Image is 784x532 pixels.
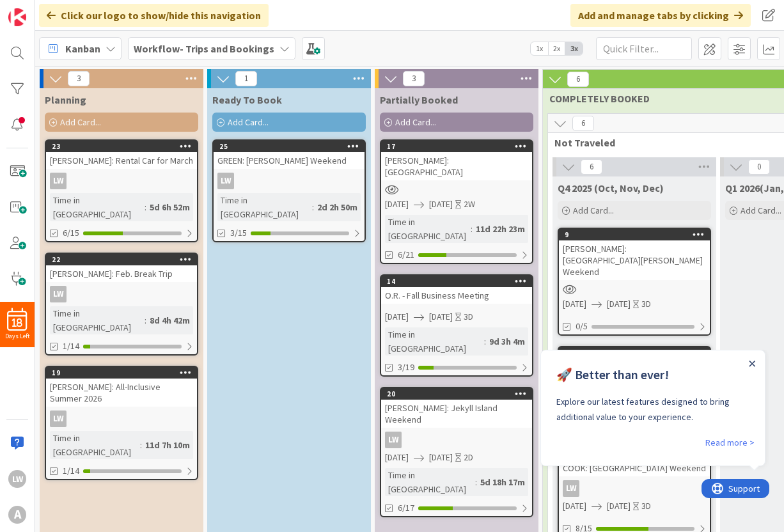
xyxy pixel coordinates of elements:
div: LW [50,286,67,302]
div: 21 [565,348,710,357]
div: LW [46,411,197,427]
a: 23[PERSON_NAME]: Rental Car for MarchLWTime in [GEOGRAPHIC_DATA]:5d 6h 52m6/15 [45,139,198,242]
div: 25 [214,141,365,152]
span: [DATE] [429,310,453,324]
span: Add Card... [228,116,269,128]
div: LW [381,432,532,448]
div: [PERSON_NAME]: Rental Car for March [46,152,197,169]
span: 3 [68,71,90,86]
div: 9d 3h 4m [486,334,528,348]
div: 14 [387,277,532,286]
div: Add and manage tabs by clicking [570,4,751,27]
div: LW [46,173,197,189]
div: 19 [52,368,197,377]
span: 0 [748,159,770,175]
span: Support [27,2,58,17]
span: 18 [12,318,22,327]
span: Partially Booked [380,93,458,106]
div: 3D [464,310,473,324]
span: : [312,200,314,214]
div: [PERSON_NAME]: All-Inclusive Summer 2026 [46,379,197,407]
div: 14O.R. - Fall Business Meeting [381,276,532,304]
a: 14O.R. - Fall Business Meeting[DATE][DATE]3DTime in [GEOGRAPHIC_DATA]:9d 3h 4m3/19 [380,274,533,377]
div: [PERSON_NAME]: [GEOGRAPHIC_DATA][PERSON_NAME] Weekend [559,240,710,280]
span: Add Card... [395,116,436,128]
div: 23 [52,142,197,151]
span: Kanban [65,41,100,56]
span: [DATE] [385,198,409,211]
div: 21[PERSON_NAME]: Sept Work Hotel [559,347,710,375]
span: 1/14 [63,340,79,353]
div: 11d 22h 23m [473,222,528,236]
div: LW [559,480,710,497]
div: 17 [387,142,532,151]
div: 5d 6h 52m [146,200,193,214]
div: 9[PERSON_NAME]: [GEOGRAPHIC_DATA][PERSON_NAME] Weekend [559,229,710,280]
div: LW [385,432,402,448]
span: 6 [572,116,594,131]
div: [PERSON_NAME]: [GEOGRAPHIC_DATA] [381,152,532,180]
div: 8d 4h 42m [146,313,193,327]
div: Time in [GEOGRAPHIC_DATA] [385,468,475,496]
a: 20[PERSON_NAME]: Jekyll Island WeekendLW[DATE][DATE]2DTime in [GEOGRAPHIC_DATA]:5d 18h 17m6/17 [380,387,533,517]
span: : [484,334,486,348]
div: Click our logo to show/hide this navigation [39,4,269,27]
div: 3D [641,297,651,311]
div: Time in [GEOGRAPHIC_DATA] [217,193,312,221]
a: 19[PERSON_NAME]: All-Inclusive Summer 2026LWTime in [GEOGRAPHIC_DATA]:11d 7h 10m1/14 [45,366,198,480]
div: 14 [381,276,532,287]
span: 3 [403,71,425,86]
span: 6 [581,159,602,175]
span: 1/14 [63,464,79,478]
b: Workflow- Trips and Bookings [134,42,274,55]
div: 20 [381,388,532,400]
iframe: UserGuiding Product Updates RC Tooltip [540,350,769,471]
div: 11d 7h 10m [142,438,193,452]
div: LW [563,480,579,497]
div: 9 [559,229,710,240]
div: 22 [46,254,197,265]
div: 2D [464,451,473,464]
div: 17[PERSON_NAME]: [GEOGRAPHIC_DATA] [381,141,532,180]
div: 19 [46,367,197,379]
span: Add Card... [60,116,101,128]
span: [DATE] [385,310,409,324]
div: 22[PERSON_NAME]: Feb. Break Trip [46,254,197,282]
div: [PERSON_NAME]: Feb. Break Trip [46,265,197,282]
span: : [140,438,142,452]
span: 6/21 [398,248,414,262]
span: 3x [565,42,583,55]
span: [DATE] [385,451,409,464]
div: 23 [46,141,197,152]
div: Time in [GEOGRAPHIC_DATA] [385,215,471,243]
span: Add Card... [741,205,781,216]
div: O.R. - Fall Business Meeting [381,287,532,304]
span: : [145,313,146,327]
div: 3D [641,499,651,513]
span: Q4 2025 (Oct, Nov, Dec) [558,182,664,194]
span: 6 [567,72,589,87]
span: 3/19 [398,361,414,374]
span: : [145,200,146,214]
div: A [8,506,26,524]
div: 25 [219,142,365,151]
span: Planning [45,93,86,106]
div: 25GREEN: [PERSON_NAME] Weekend [214,141,365,169]
span: : [475,475,477,489]
div: 20[PERSON_NAME]: Jekyll Island Weekend [381,388,532,428]
div: 20 [387,389,532,398]
div: LW [50,173,67,189]
div: 2W [464,198,475,211]
span: 1 [235,71,257,86]
span: 3/15 [230,226,247,240]
a: 17[PERSON_NAME]: [GEOGRAPHIC_DATA][DATE][DATE]2WTime in [GEOGRAPHIC_DATA]:11d 22h 23m6/21 [380,139,533,264]
a: 9[PERSON_NAME]: [GEOGRAPHIC_DATA][PERSON_NAME] Weekend[DATE][DATE]3D0/5 [558,228,711,336]
span: : [471,222,473,236]
div: 19[PERSON_NAME]: All-Inclusive Summer 2026 [46,367,197,407]
div: LW [8,470,26,488]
